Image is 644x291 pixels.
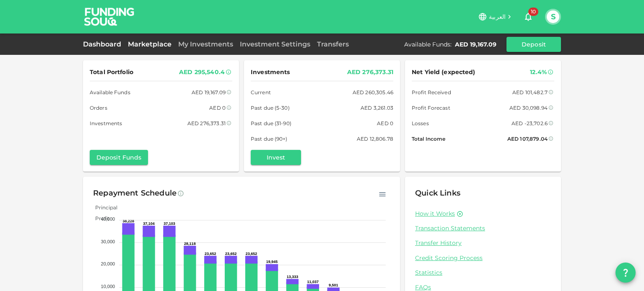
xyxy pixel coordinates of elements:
span: 10 [528,8,538,16]
span: Quick Links [415,188,460,198]
button: Deposit [506,37,561,52]
div: AED 12,806.78 [357,134,393,143]
div: AED 0 [209,103,226,112]
div: AED 3,261.03 [361,103,393,112]
a: Credit Scoring Process [415,254,551,262]
span: Principal [89,204,117,211]
span: Investments [251,67,290,77]
div: AED 276,373.31 [347,67,393,77]
a: Transaction Statements [415,224,551,232]
span: Available Funds [90,88,130,97]
div: AED 295,540.4 [179,67,225,77]
a: Statistics [415,269,551,277]
span: Total Income [412,134,445,143]
span: Profit [89,215,109,221]
span: Past due (90+) [251,134,288,143]
span: Profit Forecast [412,103,450,112]
div: AED 0 [377,119,393,128]
span: Orders [90,103,107,112]
div: AED 276,373.31 [187,119,226,128]
div: AED 19,167.09 [192,88,226,97]
span: العربية [489,13,506,21]
tspan: 20,000 [101,261,115,266]
tspan: 10,000 [101,284,115,289]
a: Transfers [314,40,352,48]
a: Marketplace [125,40,175,48]
a: Investment Settings [236,40,314,48]
div: Available Funds : [404,40,452,49]
span: Total Portfolio [90,67,133,77]
span: Current [251,88,271,97]
tspan: 40,000 [101,216,115,221]
button: 10 [520,8,537,25]
a: How it Works [415,210,455,218]
a: Transfer History [415,239,551,247]
div: AED 30,098.94 [509,103,548,112]
span: Investments [90,119,122,128]
span: Profit Received [412,88,451,97]
span: Net Yield (expected) [412,67,475,77]
button: Deposit Funds [90,150,148,165]
a: My Investments [175,40,236,48]
button: Invest [251,150,301,165]
span: Losses [412,119,429,128]
div: Repayment Schedule [93,187,177,200]
span: Past due (31-90) [251,119,291,128]
span: Past due (5-30) [251,103,290,112]
tspan: 30,000 [101,239,115,244]
button: question [615,263,636,283]
a: Dashboard [83,40,125,48]
div: AED -23,702.6 [512,119,548,128]
div: AED 260,305.46 [353,88,393,97]
button: S [547,10,559,23]
div: AED 101,482.7 [512,88,548,97]
div: AED 19,167.09 [455,40,496,49]
div: 12.4% [530,67,547,77]
div: AED 107,879.04 [507,134,548,143]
